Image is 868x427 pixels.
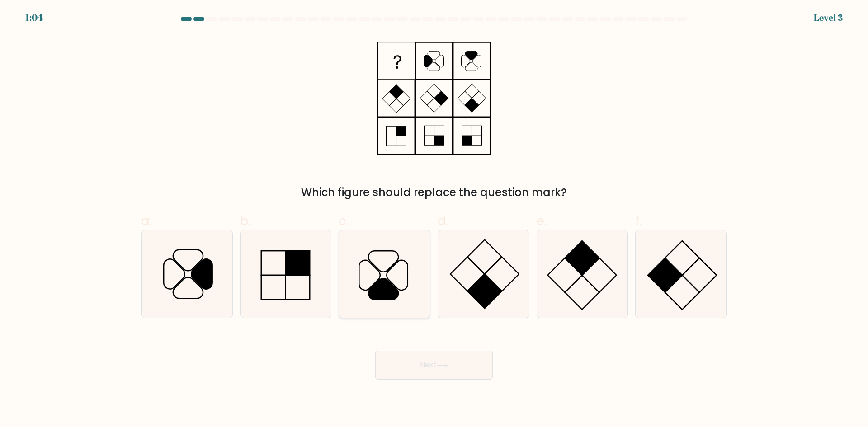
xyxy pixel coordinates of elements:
span: f. [635,212,642,230]
span: a. [141,212,152,230]
span: c. [339,212,349,230]
span: e. [537,212,547,230]
div: Level 3 [814,11,843,24]
button: Next [375,351,493,380]
div: Which figure should replace the question mark? [146,184,722,201]
div: 1:04 [25,11,43,24]
span: d. [438,212,448,230]
span: b. [240,212,251,230]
